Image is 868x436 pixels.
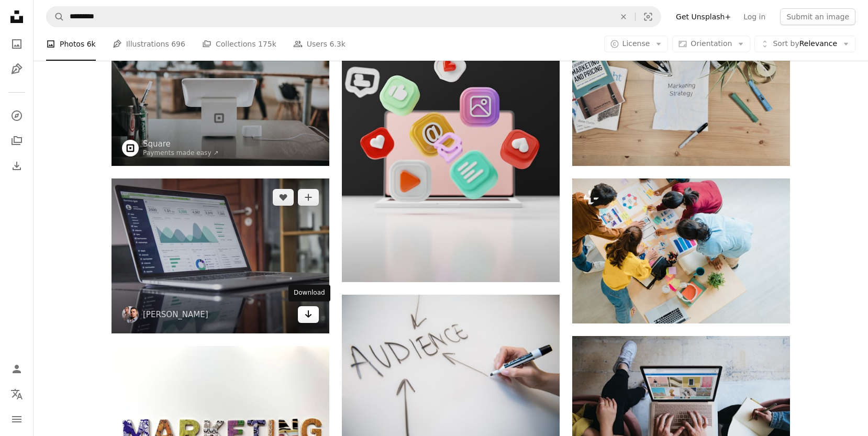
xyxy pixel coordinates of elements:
a: Illustrations 696 [113,27,185,61]
a: Log in / Sign up [6,359,27,379]
a: person using microsoft surface laptop on lap with two other people [572,404,790,413]
img: Go to Carlos Muza's profile [122,306,139,323]
a: Home — Unsplash [6,6,27,29]
span: Relevance [773,39,837,49]
button: Submit an image [780,8,855,25]
button: Like [273,189,294,206]
a: Users 6.3k [293,27,346,61]
a: Multiracial group of young creative people in smart casual wear discussing business brainstorming... [572,246,790,255]
a: Payments made easy ↗ [143,149,219,156]
a: Download History [6,155,27,176]
a: person writing on white paper [342,362,560,372]
a: multicolored marketing freestanding letter [112,423,329,432]
button: Sort byRelevance [754,36,855,52]
a: Collections 175k [202,27,276,61]
a: a laptop with a bunch of app icons coming out of it [342,147,560,156]
button: Clear [612,7,635,27]
button: Menu [6,409,27,430]
a: monitor on desk [112,88,329,98]
span: Sort by [773,39,799,48]
a: Explore [6,105,27,126]
a: Photos [6,33,27,54]
button: License [604,36,669,52]
span: 175k [258,38,276,50]
a: Get Unsplash+ [670,8,737,25]
span: License [622,39,650,48]
a: Download [298,306,319,323]
span: 696 [171,38,185,50]
a: Collections [6,130,27,151]
a: Log in [737,8,772,25]
button: Orientation [672,36,750,52]
img: Multiracial group of young creative people in smart casual wear discussing business brainstorming... [572,178,790,323]
img: a laptop with a bunch of app icons coming out of it [342,21,560,282]
a: white printing paper with Marketing Strategy text [572,88,790,98]
img: white printing paper with Marketing Strategy text [572,21,790,166]
img: laptop computer on glass-top table [112,178,329,333]
button: Search Unsplash [47,7,64,27]
form: Find visuals sitewide [46,6,661,27]
button: Visual search [636,7,661,27]
img: Go to Square's profile [122,140,139,156]
a: Illustrations [6,59,27,80]
a: [PERSON_NAME] [143,309,208,320]
img: monitor on desk [112,21,329,166]
div: Download [288,285,330,301]
a: Square [143,139,219,149]
button: Add to Collection [298,189,319,206]
button: Language [6,384,27,405]
span: 6.3k [329,38,345,50]
span: Orientation [691,39,732,48]
a: laptop computer on glass-top table [112,251,329,261]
